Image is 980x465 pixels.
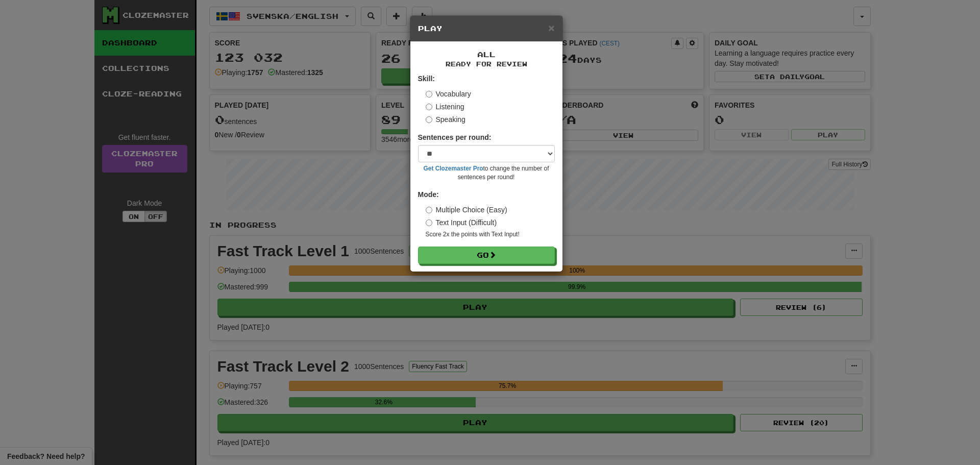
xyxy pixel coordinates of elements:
h5: Play [418,23,555,34]
small: to change the number of sentences per round! [418,164,555,182]
button: Close [548,22,554,33]
span: × [548,22,554,34]
label: Multiple Choice (Easy) [426,205,507,215]
strong: Mode: [418,190,439,199]
label: Listening [426,102,464,112]
span: All [477,50,496,59]
a: Get Clozemaster Pro [424,165,483,172]
label: Sentences per round: [418,132,492,142]
label: Speaking [426,114,465,125]
small: Ready for Review [418,60,555,68]
small: Score 2x the points with Text Input ! [426,230,555,239]
label: Vocabulary [426,89,471,99]
button: Go [418,247,555,264]
label: Text Input (Difficult) [426,217,497,228]
strong: Skill: [418,75,435,83]
input: Text Input (Difficult) [426,219,432,226]
input: Listening [426,104,432,110]
input: Vocabulary [426,91,432,97]
input: Speaking [426,116,432,123]
input: Multiple Choice (Easy) [426,207,432,213]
